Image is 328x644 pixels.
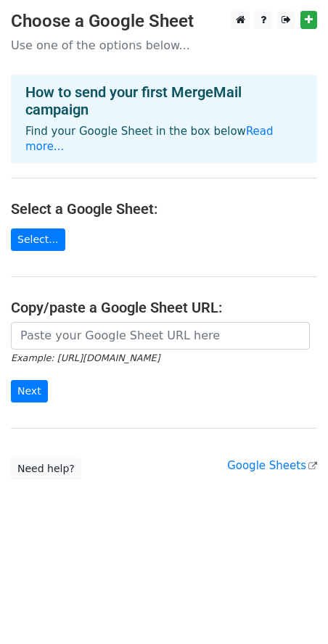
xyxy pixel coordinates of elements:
h4: Copy/paste a Google Sheet URL: [11,299,317,316]
a: Need help? [11,458,81,480]
a: Google Sheets [227,459,317,472]
input: Paste your Google Sheet URL here [11,322,310,350]
h3: Choose a Google Sheet [11,11,317,32]
small: Example: [URL][DOMAIN_NAME] [11,352,160,363]
p: Use one of the options below... [11,38,317,53]
input: Next [11,380,48,402]
h4: Select a Google Sheet: [11,200,317,218]
a: Select... [11,228,65,251]
p: Find your Google Sheet in the box below [25,124,303,154]
h4: How to send your first MergeMail campaign [25,83,303,118]
a: Read more... [25,125,274,153]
